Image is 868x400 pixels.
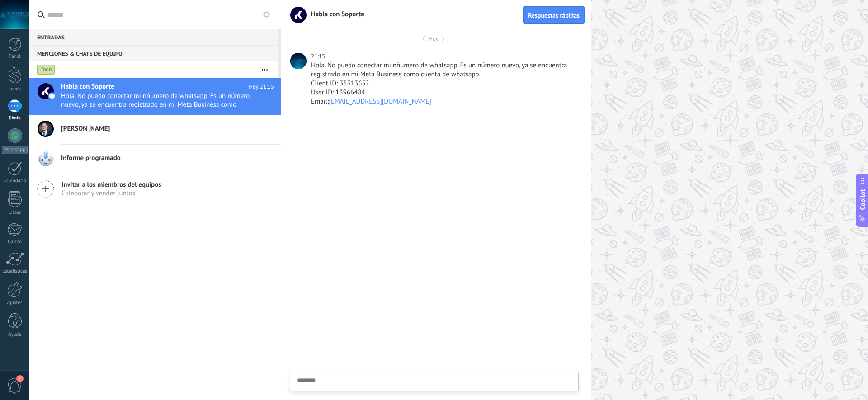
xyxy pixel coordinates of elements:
a: [PERSON_NAME] [29,115,281,144]
span: Colaborar y vender juntos [61,189,161,198]
div: Client ID: 35313652 [311,79,577,88]
div: Chats [2,115,28,121]
div: Panel [2,54,28,60]
div: Listas [2,210,28,216]
span: Startronics [290,53,307,69]
span: Hola. No puedo conectar mi nñumero de whatsapp. Es un número nuevo, ya se encuentra registrado en... [61,92,257,109]
div: Hoy [429,35,439,42]
div: Ajustes [2,300,28,306]
span: Habla con Soporte [306,10,364,19]
div: 21:15 [311,52,326,61]
span: 2 [16,375,24,382]
button: Respuestas rápidas [523,6,585,24]
div: WhatsApp [2,146,28,154]
div: Hola. No puedo conectar mi nñumero de whatsapp. Es un número nuevo, ya se encuentra registrado en... [311,61,577,79]
div: Estadísticas [2,268,28,274]
div: Email: [311,97,577,106]
button: Más [255,61,274,78]
a: Informe programado [29,145,281,174]
span: Hoy 21:15 [249,82,274,91]
div: Correo [2,239,28,245]
div: User ID: 13966484 [311,88,577,97]
span: Habla con Soporte [61,82,114,91]
span: Informe programado [61,154,121,163]
a: Habla con Soporte Hoy 21:15 Hola. No puedo conectar mi nñumero de whatsapp. Es un número nuevo, y... [29,78,281,115]
span: Invitar a los miembros del equipos [61,180,161,189]
div: Leads [2,86,28,92]
span: Copilot [858,189,867,210]
div: Entradas [29,29,278,45]
div: Calendario [2,178,28,184]
div: Todo [37,64,55,75]
span: [PERSON_NAME] [61,124,110,133]
div: Ayuda [2,332,28,338]
div: Menciones & Chats de equipo [29,45,278,61]
a: [EMAIL_ADDRESS][DOMAIN_NAME] [329,97,431,106]
span: Respuestas rápidas [528,12,580,19]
